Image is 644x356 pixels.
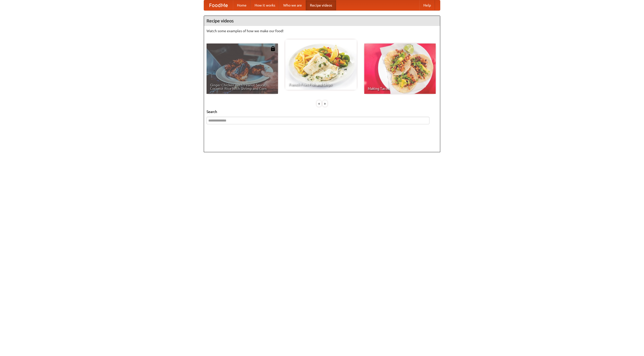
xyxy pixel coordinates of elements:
a: Help [419,0,435,10]
span: Making Tacos [368,87,432,90]
a: Recipe videos [306,0,336,10]
h5: Search [207,109,437,114]
h4: Recipe videos [204,16,440,26]
a: Who we are [279,0,306,10]
p: Watch some examples of how we make our food! [207,28,437,33]
span: French Fries Fish and Chips [289,83,353,86]
a: French Fries Fish and Chips [285,39,357,90]
div: » [323,100,327,107]
a: Making Tacos [364,44,436,94]
a: How it works [251,0,279,10]
a: Home [233,0,251,10]
a: FoodMe [204,0,233,10]
img: 483408.png [270,46,275,51]
div: « [317,100,321,107]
